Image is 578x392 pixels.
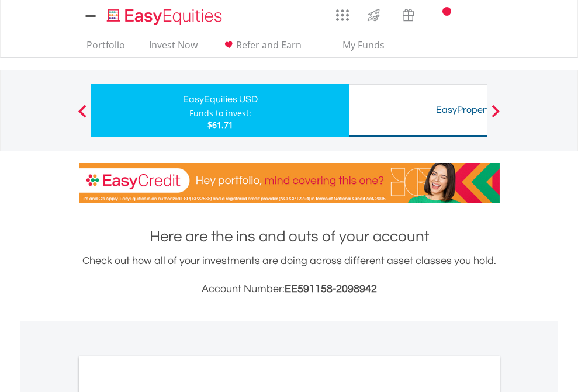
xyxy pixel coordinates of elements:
a: Home page [102,3,227,26]
a: My Profile [485,3,515,29]
h1: Here are the ins and outs of your account [79,226,500,247]
h3: Account Number: [79,281,500,297]
a: Refer and Earn [217,39,306,57]
img: vouchers-v2.svg [399,6,418,25]
span: Refer and Earn [236,39,302,51]
a: Vouchers [391,3,425,25]
button: Previous [71,110,94,122]
span: EE591158-2098942 [285,283,377,294]
img: grid-menu-icon.svg [336,9,349,22]
a: Notifications [425,3,455,26]
a: AppsGrid [328,3,357,22]
div: Funds to invest: [189,107,251,119]
div: EasyEquities USD [98,91,342,107]
img: EasyCredit Promotion Banner [79,163,500,203]
span: $61.71 [207,119,233,130]
button: Next [484,110,507,122]
div: Check out how all of your investments are doing across different asset classes you hold. [79,253,500,297]
img: thrive-v2.svg [364,6,383,25]
a: Invest Now [144,39,202,57]
a: Portfolio [82,39,130,57]
span: My Funds [326,37,402,53]
a: FAQ's and Support [455,3,485,26]
img: EasyEquities_Logo.png [105,7,227,26]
